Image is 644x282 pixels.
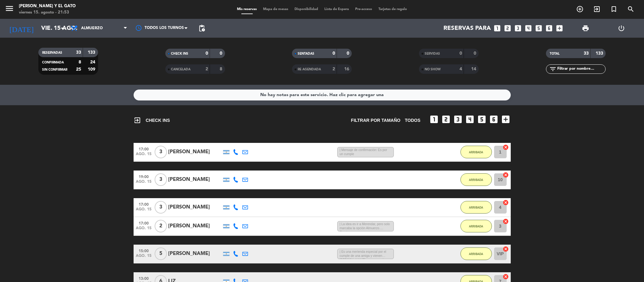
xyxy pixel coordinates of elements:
[474,51,477,56] strong: 0
[584,51,589,56] strong: 33
[42,68,67,71] span: SIN CONFIRMAR
[489,114,499,124] i: looks_6
[465,114,475,124] i: looks_4
[425,68,441,71] span: NO SHOW
[337,221,394,232] span: | La idea es ir a Merendar, pero solo marcaba la opción Almuerzo. Gracias
[503,246,509,252] i: cancel
[351,117,400,124] span: Filtrar por tamaño
[333,51,335,56] strong: 0
[260,8,291,11] span: Mapa de mesas
[136,207,151,214] span: ago. 15
[545,24,553,32] i: looks_6
[503,144,509,150] i: cancel
[198,24,206,32] span: pending_actions
[42,51,62,54] span: RESERVADAS
[171,68,190,71] span: CANCELADA
[168,222,222,230] div: [PERSON_NAME]
[352,8,375,11] span: Pre-acceso
[504,24,512,32] i: looks_two
[460,201,492,214] button: ARRIBADA
[42,61,64,64] span: CONFIRMADA
[550,52,559,55] span: TOTAL
[88,50,96,55] strong: 133
[298,52,314,55] span: SENTADAS
[136,219,151,226] span: 17:00
[291,8,321,11] span: Disponibilidad
[171,52,188,55] span: CHECK INS
[220,67,223,71] strong: 8
[501,114,511,124] i: add_box
[136,247,151,254] span: 15:00
[79,60,81,64] strong: 8
[610,5,618,13] i: turned_in_not
[234,8,260,11] span: Mis reservas
[549,65,557,73] i: filter_list
[337,249,394,259] span: | Es una merienda especial por el cumple de una amiga y vienen [PERSON_NAME] a conocer el local.
[58,24,66,32] i: arrow_drop_down
[555,24,564,32] i: add_box
[375,8,410,11] span: Tarjetas de regalo
[168,176,222,184] div: [PERSON_NAME]
[134,117,170,124] span: CHECK INS
[469,178,483,182] span: ARRIBADA
[136,180,151,187] span: ago. 15
[76,50,81,55] strong: 33
[514,24,522,32] i: looks_3
[503,172,509,178] i: cancel
[337,147,394,158] span: | Mensaje de confirmación: Es por un cumple
[333,67,335,71] strong: 2
[136,152,151,159] span: ago. 15
[5,21,38,35] i: [DATE]
[206,67,208,71] strong: 2
[453,114,463,124] i: looks_3
[524,24,532,32] i: looks_4
[460,67,462,71] strong: 4
[618,24,625,32] i: power_settings_new
[582,24,589,32] span: print
[76,67,81,72] strong: 25
[460,146,492,158] button: ARRIBADA
[90,60,96,64] strong: 24
[19,9,76,16] div: viernes 15. agosto - 21:53
[469,206,483,209] span: ARRIBADA
[425,52,440,55] span: SERVIDAS
[493,24,501,32] i: looks_one
[593,5,601,13] i: exit_to_app
[469,150,483,154] span: ARRIBADA
[19,3,76,9] div: [PERSON_NAME] y El Gato
[429,114,439,124] i: looks_one
[557,66,605,73] input: Filtrar por nombre...
[155,220,167,232] span: 2
[441,114,451,124] i: looks_two
[344,67,350,71] strong: 16
[469,252,483,256] span: ARRIBADA
[155,173,167,186] span: 3
[460,51,462,56] strong: 0
[503,199,509,206] i: cancel
[168,148,222,156] div: [PERSON_NAME]
[155,247,167,260] span: 5
[603,19,639,38] div: LOG OUT
[5,4,14,13] i: menu
[136,145,151,152] span: 17:00
[168,203,222,211] div: [PERSON_NAME]
[136,200,151,208] span: 17:00
[81,26,103,30] span: Almuerzo
[134,117,141,124] i: exit_to_app
[460,220,492,232] button: ARRIBADA
[220,51,223,56] strong: 0
[136,226,151,233] span: ago. 15
[136,254,151,261] span: ago. 15
[627,5,635,13] i: search
[5,4,14,15] button: menu
[347,51,350,56] strong: 0
[405,117,421,124] span: TODOS
[88,67,96,72] strong: 109
[443,25,491,32] span: Reservas para
[321,8,352,11] span: Lista de Espera
[535,24,543,32] i: looks_5
[168,250,222,258] div: [PERSON_NAME]
[477,114,487,124] i: looks_5
[136,274,151,282] span: 13:00
[471,67,477,71] strong: 14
